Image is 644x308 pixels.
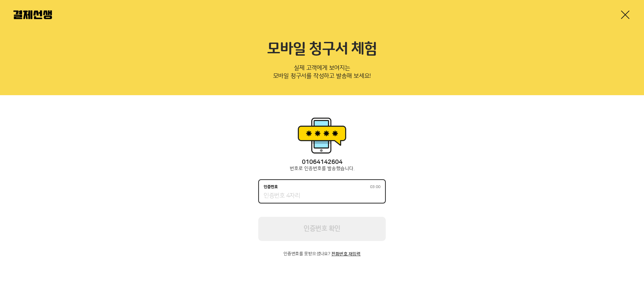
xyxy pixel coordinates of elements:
[13,10,52,19] img: 결제선생
[258,159,386,166] p: 01064142604
[258,217,386,241] button: 인증번호 확인
[370,185,380,189] span: 03:00
[258,166,386,171] p: 번호로 인증번호를 발송했습니다.
[264,192,380,200] input: 인증번호03:00
[13,62,631,84] p: 실제 고객에게 보여지는 모바일 청구서를 작성하고 발송해 보세요!
[264,185,278,189] p: 인증번호
[331,252,361,256] button: 전화번호 재입력
[13,40,631,58] h2: 모바일 청구서 체험
[258,252,386,256] p: 인증번호를 못받으셨나요?
[295,115,349,156] img: 휴대폰인증 이미지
